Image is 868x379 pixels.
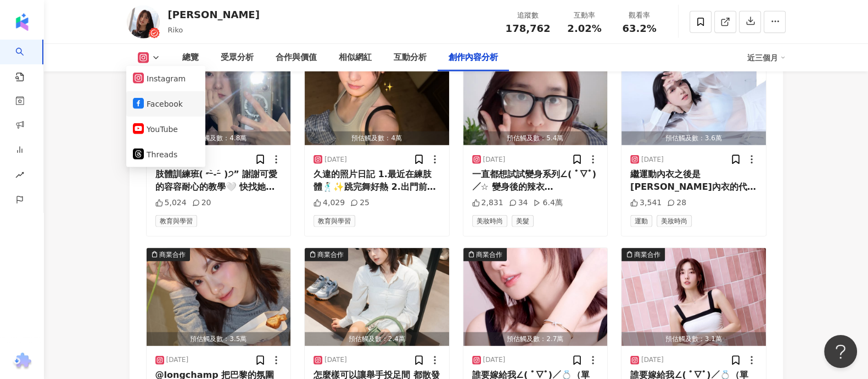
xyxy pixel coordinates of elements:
[168,8,260,21] div: [PERSON_NAME]
[12,353,33,370] img: chrome extension
[155,215,197,227] span: 教育與學習
[221,51,254,64] div: 受眾分析
[476,249,502,260] div: 商業合作
[641,155,664,164] div: [DATE]
[506,10,551,21] div: 追蹤數
[463,248,608,346] img: post-image
[533,197,562,208] div: 6.4萬
[472,215,507,227] span: 美妝時尚
[313,197,345,208] div: 4,029
[276,51,317,64] div: 合作與價值
[155,168,282,193] div: 肢體訓練班( ˶ｰ̀֊ｰ́ )੭” 謝謝可愛的容容耐心的教學🤍 快找她上課 @yurong_ccc1107 超美的教室 @partiiient_official
[512,215,534,227] span: 美髮
[509,197,528,208] div: 34
[747,49,786,67] div: 近三個月
[463,47,608,145] img: post-image
[147,131,291,145] div: 預估觸及數：4.8萬
[324,155,347,164] div: [DATE]
[483,155,506,164] div: [DATE]
[127,6,160,39] img: KOL Avatar
[305,248,449,346] img: post-image
[622,23,656,34] span: 63.2%
[159,249,186,260] div: 商業合作
[621,47,766,145] img: post-image
[168,26,183,34] span: Riko
[147,47,291,145] button: 商業合作預估觸及數：4.8萬
[133,122,199,137] button: YouTube
[305,332,449,346] div: 預估觸及數：2.4萬
[13,13,31,31] img: logo icon
[564,10,606,21] div: 互動率
[634,249,660,260] div: 商業合作
[463,131,608,145] div: 預估觸及數：5.4萬
[182,51,199,64] div: 總覽
[305,248,449,346] button: 商業合作預估觸及數：2.4萬
[305,47,449,145] button: 商業合作預估觸及數：4萬
[147,248,291,346] button: 商業合作預估觸及數：3.5萬
[133,147,199,162] button: Threads
[192,197,211,208] div: 20
[567,23,601,34] span: 2.02%
[305,131,449,145] div: 預估觸及數：4萬
[305,47,449,145] img: post-image
[147,47,291,145] img: post-image
[133,71,199,86] button: Instagram
[472,197,503,208] div: 2,831
[641,355,664,365] div: [DATE]
[621,131,766,145] div: 預估觸及數：3.6萬
[621,332,766,346] div: 預估觸及數：3.1萬
[657,215,692,227] span: 美妝時尚
[483,355,506,365] div: [DATE]
[317,249,344,260] div: 商業合作
[350,197,369,208] div: 25
[630,197,662,208] div: 3,541
[621,248,766,346] button: 商業合作預估觸及數：3.1萬
[133,96,199,112] button: Facebook
[463,248,608,346] button: 商業合作預估觸及數：2.7萬
[15,40,37,83] a: search
[621,248,766,346] img: post-image
[667,197,686,208] div: 28
[449,51,498,64] div: 創作內容分析
[324,355,347,365] div: [DATE]
[155,197,187,208] div: 5,024
[463,332,608,346] div: 預估觸及數：2.7萬
[147,248,291,346] img: post-image
[313,215,355,227] span: 教育與學習
[463,47,608,145] button: 商業合作預估觸及數：5.4萬
[630,168,757,193] div: 繼運動內衣之後是[PERSON_NAME]內衣的代言(｀▽´)✨ 夏日到來就該來一件清涼系列 @wacoal_tw 穿起來薄透又舒適 已經陸續有友人看到看板或廣告拍給我（羞 （健康的那種 懂的就...
[506,23,551,34] span: 178,762
[824,335,857,368] iframe: Help Scout Beacon - Open
[619,10,660,21] div: 觀看率
[147,332,291,346] div: 預估觸及數：3.5萬
[621,47,766,145] button: 商業合作預估觸及數：3.6萬
[166,355,189,365] div: [DATE]
[339,51,372,64] div: 相似網紅
[472,168,599,193] div: 一直都想試試變身系列∠( ﾟ▽ﾟ)／☆ 變身後的辣衣 @studiodoe 賜我新髮色 @lushici 🤍
[394,51,427,64] div: 互動分析
[15,164,24,189] span: rise
[630,215,652,227] span: 運動
[313,168,440,193] div: 久違的照片日記 1.最近在練肢體🕺🏻✨跳完舞好熱 2.出門前很滿意自己的妝容 用CCD拍一張 3.我家寶子最愛的小毛球 她叼著超可愛🥹嘴肉會凸出來 4.久久沒打[PERSON_NAME]🏌🏻‍♀...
